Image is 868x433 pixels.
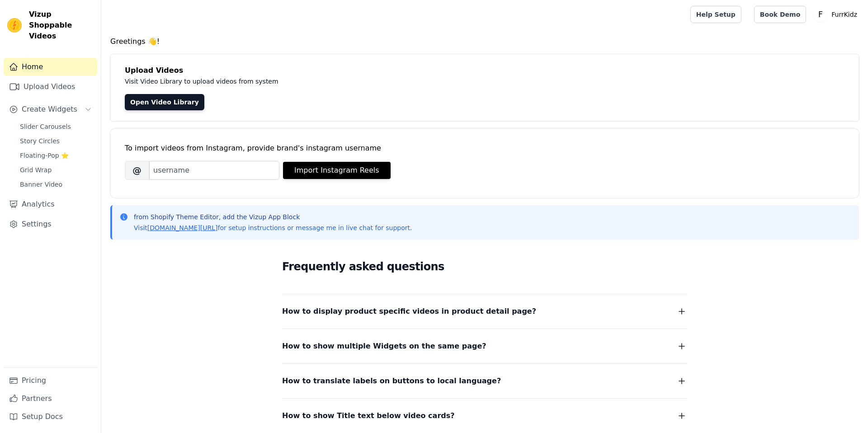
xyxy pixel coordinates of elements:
[754,6,806,23] a: Book Demo
[282,258,687,276] h2: Frequently asked questions
[4,195,97,213] a: Analytics
[20,151,69,160] span: Floating-Pop ⭐
[282,375,687,387] button: How to translate labels on buttons to local language?
[125,94,204,110] a: Open Video Library
[22,104,77,115] span: Create Widgets
[4,100,97,118] button: Create Widgets
[14,149,97,162] a: Floating-Pop ⭐
[4,58,97,76] a: Home
[134,212,412,221] p: from Shopify Theme Editor, add the Vizup App Block
[813,6,861,23] button: F FurrKidz
[29,9,94,42] span: Vizup Shoppable Videos
[125,143,844,154] div: To import videos from Instagram, provide brand's instagram username
[282,340,687,353] button: How to show multiple Widgets on the same page?
[125,65,844,76] h4: Upload Videos
[149,161,279,180] input: username
[125,161,149,180] span: @
[4,78,97,96] a: Upload Videos
[20,165,52,174] span: Grid Wrap
[282,305,536,318] span: How to display product specific videos in product detail page?
[125,76,530,87] p: Visit Video Library to upload videos from system
[14,135,97,147] a: Story Circles
[110,36,859,47] h4: Greetings 👋!
[282,375,501,387] span: How to translate labels on buttons to local language?
[20,180,62,189] span: Banner Video
[14,178,97,191] a: Banner Video
[14,120,97,133] a: Slider Carousels
[4,372,97,390] a: Pricing
[20,136,60,146] span: Story Circles
[4,215,97,233] a: Settings
[283,162,391,179] button: Import Instagram Reels
[20,122,71,131] span: Slider Carousels
[14,164,97,176] a: Grid Wrap
[282,409,687,422] button: How to show Title text below video cards?
[828,6,861,23] p: FurrKidz
[134,223,412,232] p: Visit for setup instructions or message me in live chat for support.
[818,10,823,19] text: F
[4,390,97,408] a: Partners
[282,340,486,353] span: How to show multiple Widgets on the same page?
[7,18,22,33] img: Vizup
[282,305,687,318] button: How to display product specific videos in product detail page?
[4,408,97,426] a: Setup Docs
[690,6,741,23] a: Help Setup
[282,409,455,422] span: How to show Title text below video cards?
[147,224,218,231] a: [DOMAIN_NAME][URL]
